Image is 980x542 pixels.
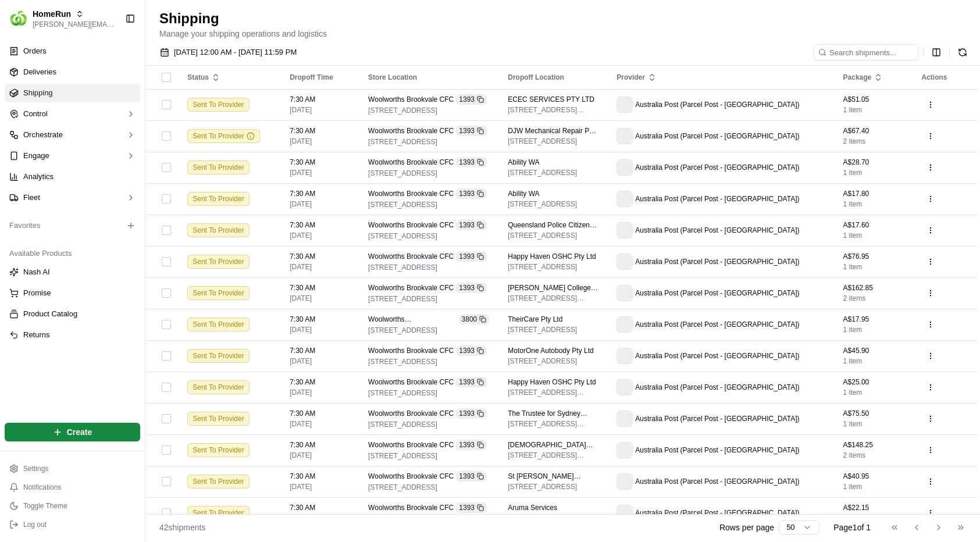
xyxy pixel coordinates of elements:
button: Settings [5,461,140,477]
span: 1 item [843,231,903,240]
span: [STREET_ADDRESS] [368,106,489,115]
button: Log out [5,516,140,533]
span: [DATE] [290,262,350,272]
span: [DATE] [290,105,350,115]
span: Create [67,426,92,438]
span: Australia Post (Parcel Post - [GEOGRAPHIC_DATA]) [635,131,799,141]
span: Australia Post (Parcel Post - [GEOGRAPHIC_DATA]) [635,226,799,235]
span: A$17.95 [843,315,903,324]
span: [PERSON_NAME] College Limited [508,283,598,293]
span: [DATE] [290,388,350,397]
span: Settings [23,464,48,473]
span: [STREET_ADDRESS] [508,137,598,146]
span: St [PERSON_NAME] Society NSW [508,472,598,481]
div: 1393 [456,345,487,356]
span: [STREET_ADDRESS][PERSON_NAME] [508,294,598,303]
span: Woolworths Brookvale CFC [368,472,454,481]
span: A$40.95 [843,472,903,481]
span: Shipping [23,88,53,98]
img: HomeRun [9,9,28,28]
span: TheirCare Pty Ltd [508,315,562,324]
span: [DEMOGRAPHIC_DATA] Diocese of Parramatta Services Ltd [508,440,598,450]
span: [STREET_ADDRESS][PERSON_NAME][PERSON_NAME] [508,388,598,397]
span: ECEC SERVICES PTY LTD [508,95,594,104]
span: A$28.70 [843,158,903,167]
span: [STREET_ADDRESS] [368,420,489,429]
span: 2 items [843,294,903,303]
span: A$22.15 [843,503,903,512]
span: Nash AI [23,267,50,277]
span: 7:30 AM [290,126,350,135]
span: 7:30 AM [290,220,350,230]
div: 1393 [456,251,487,262]
span: Woolworths Brookvale CFC [368,503,454,512]
span: Happy Haven OSHC Pty Ltd [508,377,596,387]
span: Analytics [23,172,54,182]
span: [DATE] [290,137,350,146]
span: 7:30 AM [290,377,350,387]
span: [DATE] [290,199,350,209]
span: [DATE] [290,451,350,460]
span: Australia Post (Parcel Post - [GEOGRAPHIC_DATA]) [635,163,799,172]
span: 7:30 AM [290,283,350,293]
span: A$148.25 [843,440,903,450]
span: Control [23,109,48,119]
span: Queensland Police Citizens Youth Welfare Association [508,220,598,230]
span: [DATE] [290,294,350,303]
span: Ability WA [508,189,539,198]
span: Ability WA [508,158,539,167]
span: Orchestrate [23,130,63,140]
span: 7:30 AM [290,440,350,450]
span: [DATE] [290,231,350,240]
span: [STREET_ADDRESS] [508,356,598,366]
span: [STREET_ADDRESS][PERSON_NAME] [508,419,598,429]
span: Australia Post (Parcel Post - [GEOGRAPHIC_DATA]) [635,194,799,204]
span: [STREET_ADDRESS] [368,294,489,304]
button: Nash AI [5,263,140,281]
p: Rows per page [719,522,774,533]
button: [PERSON_NAME][EMAIL_ADDRESS][DOMAIN_NAME] [33,20,116,29]
span: Woolworths Brookvale CFC [368,252,454,261]
a: Orders [5,42,140,60]
span: 1 item [843,388,903,397]
div: 3800 [459,314,490,325]
span: Store Location [368,73,417,81]
span: Dropoff Location [508,73,564,81]
span: 7:30 AM [290,189,350,198]
div: 1393 [456,471,487,482]
span: [STREET_ADDRESS] [368,200,489,209]
button: Fleet [5,188,140,207]
div: 1393 [456,377,487,387]
span: Australia Post (Parcel Post - [GEOGRAPHIC_DATA]) [635,508,799,518]
span: Actions [922,73,947,81]
a: Nash AI [9,267,136,277]
span: 1 item [843,168,903,177]
a: Returns [9,330,136,340]
span: A$67.40 [843,126,903,135]
div: Page 1 of 1 [833,522,871,533]
span: Provider [616,73,645,82]
span: Woolworths Brookvale CFC [368,346,454,355]
span: Deliveries [23,67,56,77]
span: 2 items [843,137,903,146]
span: 7:30 AM [290,158,350,167]
span: Woolworths Brookvale CFC [368,189,454,198]
span: [DATE] [290,356,350,366]
div: 1393 [456,94,487,105]
span: 1 item [843,199,903,209]
span: 7:30 AM [290,472,350,481]
span: [STREET_ADDRESS] [368,169,489,178]
span: Australia Post (Parcel Post - [GEOGRAPHIC_DATA]) [635,477,799,486]
span: A$162.85 [843,283,903,293]
div: 1393 [456,220,487,230]
span: 1 item [843,262,903,272]
span: A$76.95 [843,252,903,261]
span: [STREET_ADDRESS][PERSON_NAME] [508,105,598,115]
span: 7:30 AM [290,95,350,104]
span: [STREET_ADDRESS] [368,231,489,241]
span: Toggle Theme [23,501,67,511]
span: Promise [23,288,51,298]
input: Search shipments... [814,44,918,60]
span: [STREET_ADDRESS] [508,325,598,334]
